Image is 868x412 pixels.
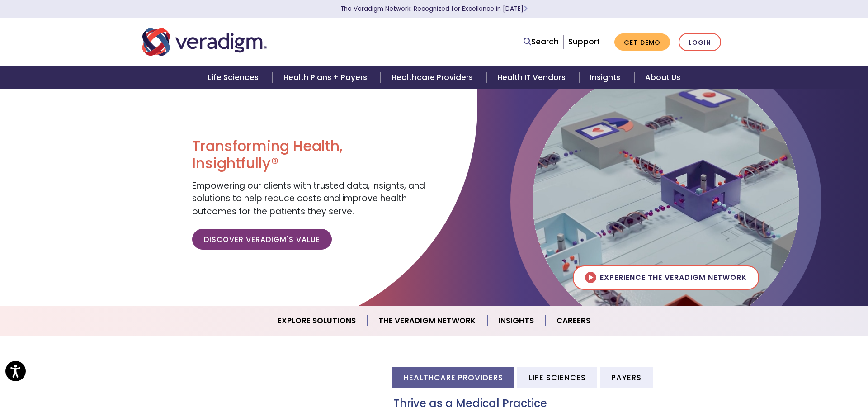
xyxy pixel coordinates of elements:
[487,309,546,332] a: Insights
[579,66,634,89] a: Insights
[679,33,721,52] a: Login
[546,309,601,332] a: Careers
[393,397,726,410] h3: Thrive as a Medical Practice
[192,180,425,218] span: Empowering our clients with trusted data, insights, and solutions to help reduce costs and improv...
[524,5,528,13] span: Learn More
[192,229,332,250] a: Discover Veradigm's Value
[600,367,653,388] li: Payers
[267,309,368,332] a: Explore Solutions
[524,36,559,48] a: Search
[614,33,670,51] a: Get Demo
[197,66,272,89] a: Life Sciences
[486,66,579,89] a: Health IT Vendors
[634,66,691,89] a: About Us
[142,27,267,57] img: Veradigm logo
[368,309,487,332] a: The Veradigm Network
[273,66,381,89] a: Health Plans + Payers
[192,137,427,172] h1: Transforming Health, Insightfully®
[392,367,514,388] li: Healthcare Providers
[568,36,600,47] a: Support
[517,367,597,388] li: Life Sciences
[340,5,528,13] a: The Veradigm Network: Recognized for Excellence in [DATE]Learn More
[381,66,486,89] a: Healthcare Providers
